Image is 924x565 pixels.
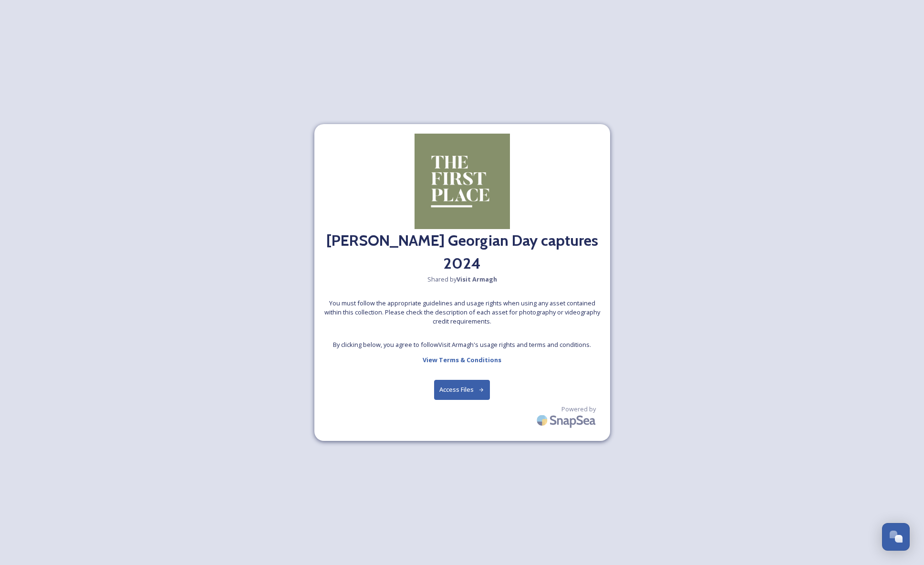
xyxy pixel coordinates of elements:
[423,356,501,364] strong: View Terms & Conditions
[457,275,497,283] strong: Visit Armagh
[427,275,497,284] span: Shared by
[882,523,910,551] button: Open Chat
[324,299,601,326] span: You must follow the appropriate guidelines and usage rights when using any asset contained within...
[534,409,601,431] img: SnapSea Logo
[324,229,601,275] h2: [PERSON_NAME] Georgian Day captures 2024
[415,134,510,229] img: download%20(6).png
[333,340,591,349] span: By clicking below, you agree to follow Visit Armagh 's usage rights and terms and conditions.
[423,354,501,366] a: View Terms & Conditions
[434,380,490,399] button: Access Files
[561,405,596,414] span: Powered by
